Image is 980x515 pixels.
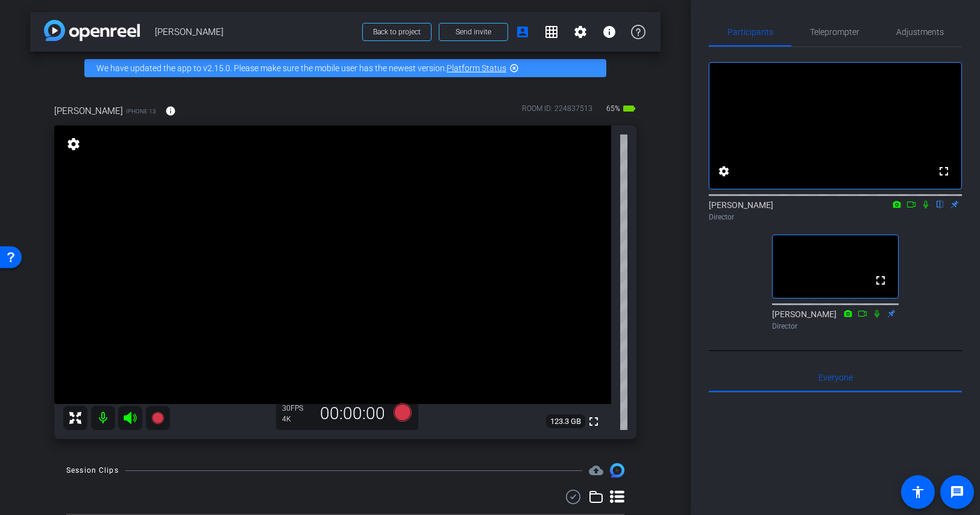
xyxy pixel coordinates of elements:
[515,25,530,39] mat-icon: account_box
[709,212,962,223] div: Director
[950,485,964,499] mat-icon: message
[66,464,119,476] div: Session Clips
[586,414,601,429] mat-icon: fullscreen
[772,308,899,332] div: [PERSON_NAME]
[546,414,585,429] span: 123.3 GB
[84,59,606,77] div: We have updated the app to v2.15.0. Please make sure the mobile user has the newest version.
[439,23,508,41] button: Send invite
[818,373,853,382] span: Everyone
[610,463,624,478] img: Session clips
[896,28,944,36] span: Adjustments
[911,485,925,499] mat-icon: accessibility
[602,25,617,39] mat-icon: info
[937,164,951,179] mat-icon: fullscreen
[522,103,592,121] div: ROOM ID: 224837513
[589,463,603,478] span: Destinations for your clips
[605,99,622,118] span: 65%
[589,463,603,478] mat-icon: cloud_upload
[622,101,636,116] mat-icon: battery_std
[282,414,312,424] div: 4K
[456,27,491,37] span: Send invite
[810,28,859,36] span: Teleprompter
[717,164,731,179] mat-icon: settings
[126,107,156,116] span: iPhone 13
[291,404,303,412] span: FPS
[573,25,588,39] mat-icon: settings
[544,25,559,39] mat-icon: grid_on
[933,198,947,209] mat-icon: flip
[65,137,82,151] mat-icon: settings
[727,28,773,36] span: Participants
[373,28,421,36] span: Back to project
[312,403,393,424] div: 00:00:00
[772,321,899,332] div: Director
[873,273,888,288] mat-icon: fullscreen
[54,104,123,118] span: [PERSON_NAME]
[362,23,432,41] button: Back to project
[165,106,176,116] mat-icon: info
[44,20,140,41] img: app-logo
[155,20,355,44] span: [PERSON_NAME]
[509,63,519,73] mat-icon: highlight_off
[447,63,506,73] a: Platform Status
[282,403,312,413] div: 30
[709,199,962,223] div: [PERSON_NAME]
